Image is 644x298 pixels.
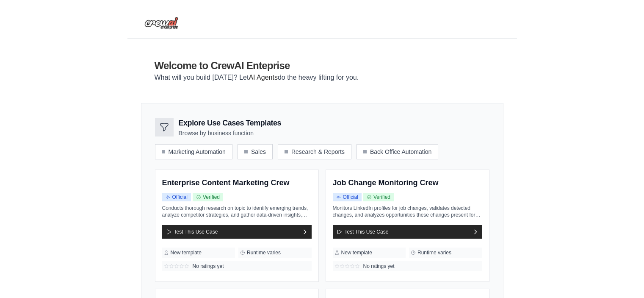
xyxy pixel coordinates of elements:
h1: Welcome to CrewAI Enteprise [155,59,359,72]
span: New template [341,249,372,256]
img: Logo [144,17,178,30]
p: Job Change Monitoring Crew [333,177,439,189]
a: Job Change Monitoring Crew Official Verified Monitors LinkedIn profiles for job changes, validate... [326,170,489,281]
p: Conducts thorough research on topic to identify emerging trends, analyze competitor strategies, a... [162,205,312,218]
span: No ratings yet [193,263,224,270]
p: Enterprise Content Marketing Crew [162,177,290,189]
span: Runtime varies [417,249,451,256]
button: Marketing Automation [155,144,232,159]
span: Verified [193,193,223,201]
h2: Explore Use Cases Templates [179,117,282,129]
span: Runtime varies [247,249,281,256]
span: No ratings yet [363,263,395,270]
iframe: Chat Widget [602,257,644,298]
span: Official [162,193,191,201]
button: Research & Reports [278,144,351,159]
p: Browse by business function [179,129,282,137]
button: Sales [238,144,273,159]
div: Test This Use Case [166,228,218,235]
button: Back Office Automation [357,144,438,159]
a: Enterprise Content Marketing Crew Official Verified Conducts thorough research on topic to identi... [155,170,318,281]
span: New template [171,249,202,256]
span: AI Agents [249,74,278,81]
p: What will you build [DATE]? Let do the heavy lifting for you. [155,72,359,83]
span: Official [333,193,362,201]
span: Verified [363,193,394,201]
div: Test This Use Case [336,228,389,235]
p: Monitors LinkedIn profiles for job changes, validates detected changes, and analyzes opportunitie... [333,205,482,218]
